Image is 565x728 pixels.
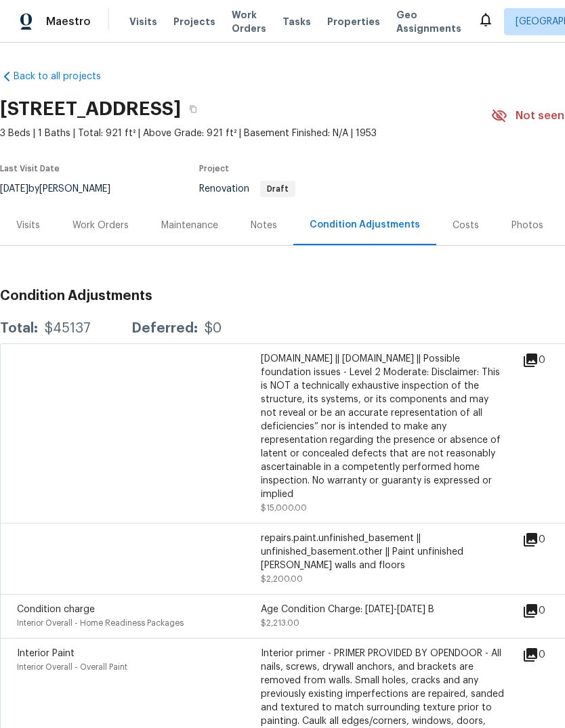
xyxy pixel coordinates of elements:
span: Projects [173,15,215,28]
button: Copy Address [181,97,205,121]
span: Geo Assignments [396,8,461,35]
div: $45137 [45,322,91,335]
span: Condition charge [17,605,95,614]
span: Work Orders [232,8,266,35]
span: Renovation [199,184,295,194]
span: Properties [327,15,380,28]
div: repairs.paint.unfinished_basement || unfinished_basement.other || Paint unfinished [PERSON_NAME] ... [261,532,505,572]
span: Interior Overall - Overall Paint [17,663,127,671]
div: Work Orders [72,219,129,232]
span: $2,213.00 [261,619,299,627]
div: Maintenance [161,219,218,232]
div: Notes [251,219,277,232]
span: Interior Overall - Home Readiness Packages [17,619,184,627]
span: Project [199,165,229,173]
span: $15,000.00 [261,504,307,512]
span: Tasks [282,17,311,26]
div: Deferred: [131,322,198,335]
div: $0 [205,322,222,335]
div: Photos [511,219,543,232]
div: Condition Adjustments [310,218,420,232]
span: $2,200.00 [261,575,303,583]
span: Interior Paint [17,649,75,658]
span: Maestro [46,15,91,28]
div: Visits [16,219,40,232]
div: Costs [453,219,479,232]
div: Age Condition Charge: [DATE]-[DATE] B [261,603,505,616]
span: Draft [261,185,294,193]
span: Visits [129,15,157,28]
div: [DOMAIN_NAME] || [DOMAIN_NAME] || Possible foundation issues - Level 2 Moderate: Disclaimer: This... [261,352,505,501]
